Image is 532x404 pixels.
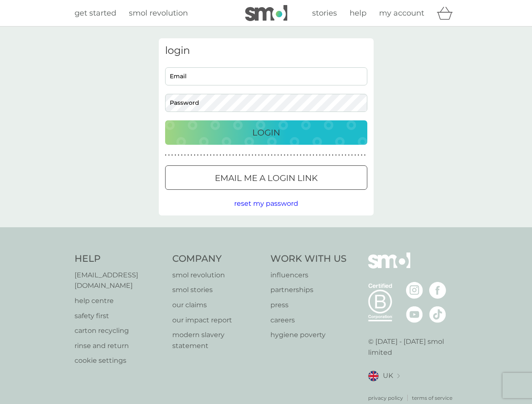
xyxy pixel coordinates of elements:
[242,153,244,157] p: ●
[235,153,237,157] p: ●
[412,394,452,402] a: terms of service
[172,315,262,326] a: our impact report
[350,7,366,19] a: help
[284,153,286,157] p: ●
[316,153,318,157] p: ●
[329,153,330,157] p: ●
[358,153,359,157] p: ●
[303,153,305,157] p: ●
[277,153,279,157] p: ●
[233,153,234,157] p: ●
[322,153,324,157] p: ●
[75,311,164,322] a: safety first
[223,153,225,157] p: ●
[165,45,367,57] h3: login
[165,153,167,157] p: ●
[200,153,202,157] p: ●
[172,270,262,281] a: smol revolution
[219,153,221,157] p: ●
[379,8,424,18] span: my account
[319,153,321,157] p: ●
[270,300,347,311] a: press
[245,153,247,157] p: ●
[174,153,176,157] p: ●
[197,153,199,157] p: ●
[310,153,311,157] p: ●
[361,153,363,157] p: ●
[268,153,270,157] p: ●
[406,282,423,299] img: visit the smol Instagram page
[207,153,209,157] p: ●
[165,165,367,190] button: Email me a login link
[326,153,327,157] p: ●
[429,306,446,323] img: visit the smol Tiktok page
[265,153,266,157] p: ●
[270,270,347,281] a: influencers
[271,153,273,157] p: ●
[345,153,347,157] p: ●
[270,330,347,340] a: hygiene poverty
[383,370,393,381] span: UK
[397,374,400,378] img: select a new location
[187,153,189,157] p: ●
[312,7,337,19] a: stories
[332,153,334,157] p: ●
[270,284,347,295] a: partnerships
[217,153,218,157] p: ●
[172,284,262,295] a: smol stories
[172,330,262,351] p: modern slavery statement
[194,153,195,157] p: ●
[429,282,446,299] img: visit the smol Facebook page
[261,153,263,157] p: ●
[75,270,164,291] a: [EMAIL_ADDRESS][DOMAIN_NAME]
[251,153,253,157] p: ●
[290,153,292,157] p: ●
[406,306,423,323] img: visit the smol Youtube page
[287,153,289,157] p: ●
[368,252,410,281] img: smol
[203,153,205,157] p: ●
[234,198,298,209] button: reset my password
[350,8,366,18] span: help
[215,171,318,185] p: Email me a login link
[437,5,458,21] div: basket
[229,153,231,157] p: ●
[75,252,164,266] h4: Help
[172,300,262,311] a: our claims
[129,8,188,18] span: smol revolution
[75,340,164,351] a: rinse and return
[239,153,241,157] p: ●
[184,153,186,157] p: ●
[213,153,215,157] p: ●
[75,295,164,306] a: help centre
[191,153,192,157] p: ●
[258,153,260,157] p: ●
[338,153,340,157] p: ●
[351,153,353,157] p: ●
[274,153,276,157] p: ●
[75,325,164,336] a: carton recycling
[178,153,179,157] p: ●
[210,153,211,157] p: ●
[354,153,356,157] p: ●
[379,7,424,19] a: my account
[245,5,287,21] img: smol
[75,355,164,366] a: cookie settings
[368,394,403,402] a: privacy policy
[255,153,257,157] p: ●
[312,8,337,18] span: stories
